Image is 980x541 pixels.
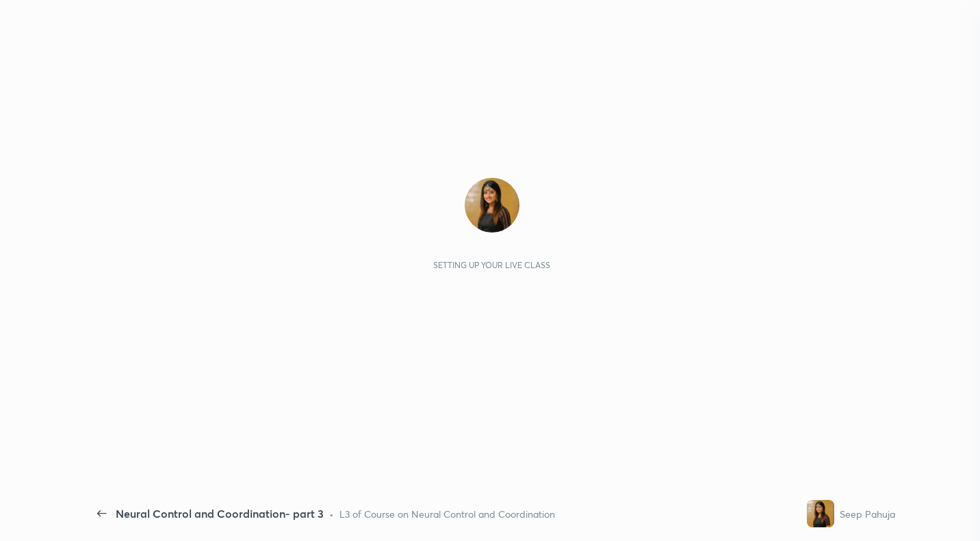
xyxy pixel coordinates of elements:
img: 58ed4ad59f8a43f3830ec3660d66f06a.jpg [807,500,834,527]
div: Setting up your live class [433,260,550,270]
div: Seep Pahuja [840,507,895,521]
img: 58ed4ad59f8a43f3830ec3660d66f06a.jpg [465,178,519,233]
div: • [329,507,334,521]
div: L3 of Course on Neural Control and Coordination [339,507,555,521]
div: Neural Control and Coordination- part 3 [116,505,324,522]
